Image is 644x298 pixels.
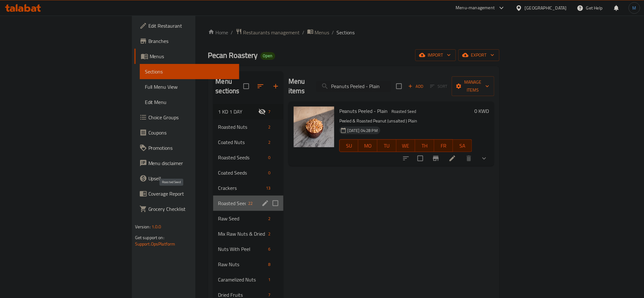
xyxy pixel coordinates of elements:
[266,231,273,237] span: 2
[264,185,273,191] span: 13
[148,190,234,198] span: Coverage Report
[266,109,273,115] span: 7
[633,4,636,11] span: M
[266,292,273,298] span: 7
[213,211,283,226] div: Raw Seed2
[266,216,273,222] span: 2
[134,49,240,64] a: Menus
[218,108,258,115] span: 1 KD 1 DAY
[449,155,456,162] a: Edit menu item
[213,180,283,196] div: Crackers13
[407,83,424,90] span: Add
[134,18,240,33] a: Edit Restaurant
[213,196,283,211] div: Roasted Seed22edit
[456,141,470,150] span: SA
[261,53,275,59] span: Open
[145,98,234,106] span: Edit Menu
[218,184,264,192] span: Crackers
[266,230,273,238] div: items
[266,260,273,268] div: items
[148,114,234,121] span: Choice Groups
[415,49,456,61] button: import
[339,117,472,125] p: Peeled & Roasted Peanut (unsalted ) Plain
[339,106,388,116] span: Peanuts Peeled - Plain
[406,81,426,91] button: Add
[266,138,273,146] div: items
[246,200,255,206] span: 22
[148,205,234,213] span: Grocery Checklist
[389,108,419,115] div: Roasted Seed
[406,81,426,91] span: Add item
[148,129,234,136] span: Coupons
[332,29,334,36] li: /
[208,48,258,62] span: Pecan Roastery
[148,175,234,182] span: Upsell
[148,159,234,167] span: Menu disclaimer
[264,184,273,192] div: items
[140,94,240,110] a: Edit Menu
[392,80,406,93] span: Select section
[316,81,391,92] input: search
[218,260,266,268] span: Raw Nuts
[266,139,273,145] span: 2
[268,79,283,94] button: Add section
[134,125,240,140] a: Coupons
[240,80,253,93] span: Select all sections
[266,154,273,161] div: items
[458,49,499,61] button: export
[456,4,495,12] div: Menu-management
[218,138,266,146] span: Coated Nuts
[134,33,240,49] a: Branches
[140,79,240,94] a: Full Menu View
[236,28,300,37] a: Restaurants management
[213,165,283,180] div: Coated Seeds0
[266,108,273,115] div: items
[266,124,273,130] span: 2
[218,123,266,131] span: Roasted Nuts
[266,261,273,267] span: 8
[134,186,240,201] a: Coverage Report
[414,152,427,165] span: Select to update
[266,169,273,177] div: items
[398,151,414,166] button: sort-choices
[475,107,489,115] h6: 0 KWD
[243,29,300,36] span: Restaurants management
[135,240,175,248] a: Support.OpsPlatform
[261,52,275,60] div: Open
[397,139,416,152] button: WE
[134,156,240,171] a: Menu disclaimer
[307,28,329,37] a: Menus
[213,241,283,257] div: Nuts With Peel6
[415,139,434,152] button: TH
[213,135,283,150] div: Coated Nuts2
[339,139,358,152] button: SU
[457,78,489,94] span: Manage items
[218,215,266,222] span: Raw Seed
[148,37,234,45] span: Branches
[302,29,305,36] li: /
[452,76,494,96] button: Manage items
[261,198,270,208] button: edit
[399,141,413,150] span: WE
[134,110,240,125] a: Choice Groups
[134,171,240,186] a: Upsell
[213,104,283,119] div: 1 KD 1 DAY7
[437,141,451,150] span: FR
[480,155,488,162] svg: Show Choices
[145,68,234,75] span: Sections
[420,51,451,59] span: import
[218,276,266,283] span: Caramelized Nuts
[266,245,273,253] div: items
[253,79,268,94] span: Sort sections
[213,226,283,241] div: Mix Raw Nuts & Dried Fruits2
[380,141,394,150] span: TU
[342,141,356,150] span: SU
[148,144,234,152] span: Promotions
[218,245,266,253] div: Nuts With Peel
[213,272,283,287] div: Caramelized Nuts1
